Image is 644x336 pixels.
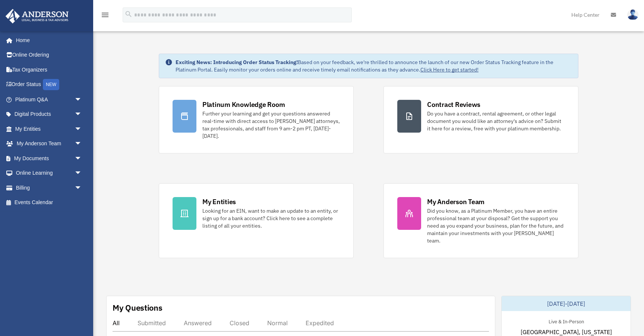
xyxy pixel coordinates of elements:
[184,319,212,327] div: Answered
[202,100,285,109] div: Platinum Knowledge Room
[176,58,572,73] div: Based on your feedback, we're thrilled to announce the launch of our new Order Status Tracking fe...
[5,77,93,92] a: Order StatusNEW
[5,195,93,210] a: Events Calendar
[113,302,162,313] div: My Questions
[5,166,93,181] a: Online Learningarrow_drop_down
[427,110,565,132] div: Do you have a contract, rental agreement, or other legal document you would like an attorney's ad...
[176,59,298,66] strong: Exciting News: Introducing Order Status Tracking!
[543,317,590,325] div: Live & In-Person
[267,319,288,327] div: Normal
[427,100,480,109] div: Contract Reviews
[5,107,93,122] a: Digital Productsarrow_drop_down
[5,151,93,166] a: My Documentsarrow_drop_down
[627,9,638,20] img: User Pic
[420,66,479,73] a: Click Here to get started!
[75,136,89,152] span: arrow_drop_down
[502,296,631,311] div: [DATE]-[DATE]
[159,183,354,258] a: My Entities Looking for an EIN, want to make an update to an entity, or sign up for a bank accoun...
[230,319,249,327] div: Closed
[5,62,93,77] a: Tax Organizers
[427,207,565,244] div: Did you know, as a Platinum Member, you have an entire professional team at your disposal? Get th...
[113,319,120,327] div: All
[75,151,89,166] span: arrow_drop_down
[75,180,89,196] span: arrow_drop_down
[5,180,93,195] a: Billingarrow_drop_down
[101,13,110,19] a: menu
[5,136,93,151] a: My Anderson Teamarrow_drop_down
[43,79,59,90] div: NEW
[75,107,89,122] span: arrow_drop_down
[124,10,133,18] i: search
[75,92,89,107] span: arrow_drop_down
[427,197,484,206] div: My Anderson Team
[202,207,340,229] div: Looking for an EIN, want to make an update to an entity, or sign up for a bank account? Click her...
[383,183,578,258] a: My Anderson Team Did you know, as a Platinum Member, you have an entire professional team at your...
[5,92,93,107] a: Platinum Q&Aarrow_drop_down
[5,48,93,63] a: Online Ordering
[5,33,89,48] a: Home
[138,319,166,327] div: Submitted
[5,121,93,136] a: My Entitiesarrow_drop_down
[75,166,89,181] span: arrow_drop_down
[101,10,110,19] i: menu
[202,197,236,206] div: My Entities
[75,121,89,137] span: arrow_drop_down
[383,86,578,153] a: Contract Reviews Do you have a contract, rental agreement, or other legal document you would like...
[202,110,340,140] div: Further your learning and get your questions answered real-time with direct access to [PERSON_NAM...
[3,9,71,23] img: Anderson Advisors Platinum Portal
[306,319,334,327] div: Expedited
[159,86,354,153] a: Platinum Knowledge Room Further your learning and get your questions answered real-time with dire...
